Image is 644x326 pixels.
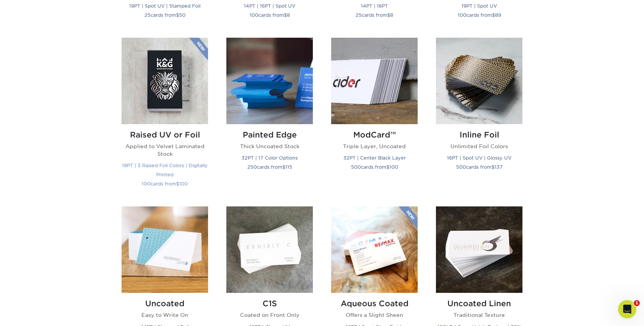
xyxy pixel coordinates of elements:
[144,12,151,18] span: 25
[247,164,292,170] small: cards from
[618,300,636,318] iframe: Intercom live chat
[122,163,208,177] small: 19PT | 3 Raised Foil Colors | Digitally Printed
[122,299,208,308] h2: Uncoated
[331,130,418,139] h2: ModCard™
[495,164,503,170] span: 137
[436,38,522,198] a: Inline Foil Business Cards Inline Foil Unlimited Foil Colors 16PT | Spot UV | Glossy UV 500cards ...
[351,164,361,170] span: 500
[495,12,501,18] span: 89
[387,12,390,18] span: $
[226,38,313,124] img: Painted Edge Business Cards
[129,3,200,9] small: 19PT | Spot UV | Stamped Foil
[456,164,466,170] span: 500
[436,311,522,319] p: Traditional Texture
[176,181,179,187] span: $
[361,3,388,9] small: 14PT | 16PT
[492,12,495,18] span: $
[247,164,257,170] span: 250
[242,155,298,161] small: 32PT | 17 Color Options
[244,3,295,9] small: 14PT | 16PT | Spot UV
[458,12,466,18] span: 100
[634,300,640,306] span: 1
[390,12,393,18] span: 8
[142,181,151,187] span: 100
[399,206,418,229] img: New Product
[2,303,65,323] iframe: Google Customer Reviews
[436,299,522,308] h2: Uncoated Linen
[331,311,418,319] p: Offers a Slight Sheen
[144,12,186,18] small: cards from
[331,299,418,308] h2: Aqueous Coated
[189,38,208,61] img: New Product
[176,12,179,18] span: $
[458,12,501,18] small: cards from
[285,164,292,170] span: 115
[331,38,418,198] a: ModCard™ Business Cards ModCard™ Triple Layer, Uncoated 32PT | Center Black Layer 500cards from$100
[226,311,313,319] p: Coated on Front Only
[250,12,258,18] span: 100
[492,164,495,170] span: $
[389,164,398,170] span: 100
[226,38,313,198] a: Painted Edge Business Cards Painted Edge Thick Uncoated Stock 32PT | 17 Color Options 250cards fr...
[436,38,522,124] img: Inline Foil Business Cards
[282,164,285,170] span: $
[456,164,503,170] small: cards from
[331,38,418,124] img: ModCard™ Business Cards
[356,12,393,18] small: cards from
[226,130,313,139] h2: Painted Edge
[179,12,186,18] span: 50
[331,206,418,293] img: Aqueous Coated Business Cards
[250,12,290,18] small: cards from
[226,206,313,293] img: C1S Business Cards
[436,130,522,139] h2: Inline Foil
[436,142,522,150] p: Unlimited Foil Colors
[122,38,208,198] a: Raised UV or Foil Business Cards Raised UV or Foil Applied to Velvet Laminated Stock 19PT | 3 Rai...
[343,155,406,161] small: 32PT | Center Black Layer
[226,142,313,150] p: Thick Uncoated Stock
[331,142,418,150] p: Triple Layer, Uncoated
[461,3,497,9] small: 19PT | Spot UV
[351,164,398,170] small: cards from
[356,12,362,18] span: 25
[122,38,208,124] img: Raised UV or Foil Business Cards
[386,164,389,170] span: $
[447,155,511,161] small: 16PT | Spot UV | Glossy UV
[122,130,208,139] h2: Raised UV or Foil
[436,206,522,293] img: Uncoated Linen Business Cards
[226,299,313,308] h2: C1S
[284,12,287,18] span: $
[287,12,290,18] span: 8
[179,181,188,187] span: 100
[142,181,188,187] small: cards from
[122,206,208,293] img: Uncoated Business Cards
[122,142,208,158] p: Applied to Velvet Laminated Stock
[122,311,208,319] p: Easy to Write On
